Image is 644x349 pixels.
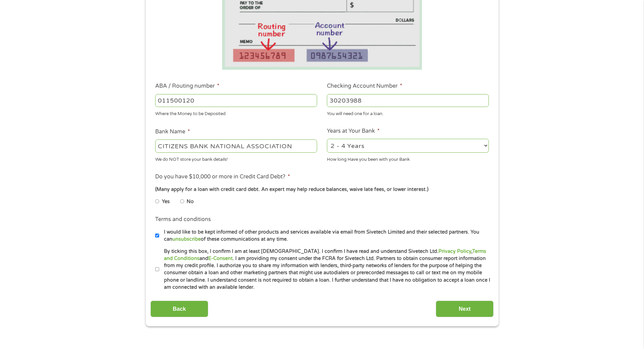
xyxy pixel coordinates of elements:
[187,198,194,205] label: No
[327,83,402,90] label: Checking Account Number
[155,83,219,90] label: ABA / Routing number
[436,301,494,317] input: Next
[162,198,170,205] label: Yes
[208,256,233,261] a: E-Consent
[155,186,488,193] div: (Many apply for a loan with credit card debt. An expert may help reduce balances, waive late fees...
[155,94,317,107] input: 263177916
[155,173,290,180] label: Do you have $10,000 or more in Credit Card Debt?
[327,128,380,135] label: Years at Your Bank
[155,154,317,163] div: We do NOT store your bank details!
[155,128,190,135] label: Bank Name
[150,301,208,317] input: Back
[155,216,211,223] label: Terms and conditions
[159,248,491,291] label: By ticking this box, I confirm I am at least [DEMOGRAPHIC_DATA]. I confirm I have read and unders...
[438,248,471,254] a: Privacy Policy
[172,236,201,242] a: unsubscribe
[164,248,486,261] a: Terms and Conditions
[327,108,489,117] div: You will need one for a loan.
[327,154,489,163] div: How long Have you been with your Bank
[159,228,491,243] label: I would like to be kept informed of other products and services available via email from Sivetech...
[155,108,317,117] div: Where the Money to be Deposited
[327,94,489,107] input: 345634636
